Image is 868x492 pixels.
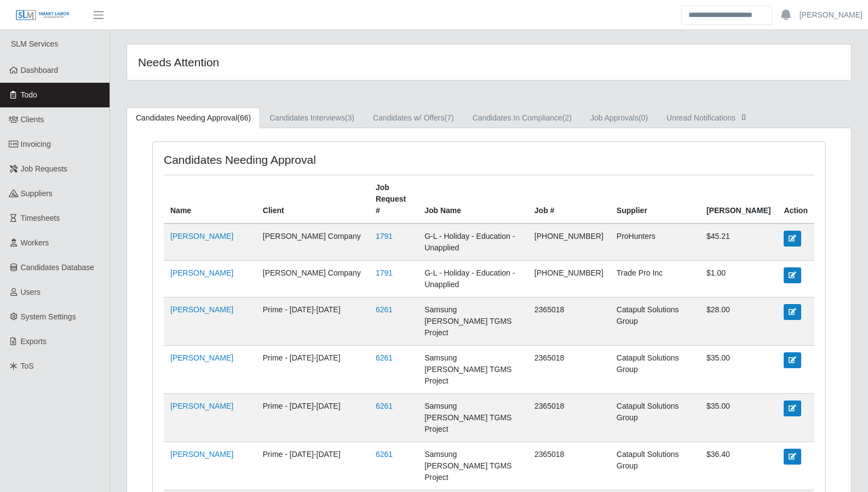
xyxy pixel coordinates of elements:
td: Prime - [DATE]-[DATE] [256,298,369,346]
span: Todo [21,90,37,99]
a: [PERSON_NAME] [170,268,233,277]
td: $36.40 [700,442,777,490]
td: Samsung [PERSON_NAME] TGMS Project [418,442,528,490]
a: [PERSON_NAME] [170,353,233,362]
td: [PERSON_NAME] Company [256,224,369,261]
td: $28.00 [700,298,777,346]
td: Samsung [PERSON_NAME] TGMS Project [418,394,528,442]
h4: Needs Attention [138,55,421,69]
td: G-L - Holiday - Education - Unapplied [418,224,528,261]
a: 1791 [376,232,393,241]
span: Workers [21,238,49,247]
th: Action [777,175,814,224]
span: Suppliers [21,189,53,198]
span: (66) [237,113,251,122]
th: Job # [528,175,610,224]
span: Exports [21,337,47,346]
span: Timesheets [21,214,60,222]
td: Catapult Solutions Group [610,442,700,490]
td: 2365018 [528,442,610,490]
a: 6261 [376,353,393,362]
td: G-L - Holiday - Education - Unapplied [418,261,528,298]
th: Name [164,175,256,224]
td: [PERSON_NAME] Company [256,261,369,298]
a: Unread Notifications [657,107,758,129]
h4: Candidates Needing Approval [164,153,426,167]
span: Dashboard [21,66,59,75]
span: System Settings [21,312,76,321]
a: Candidates Interviews [260,107,364,129]
a: [PERSON_NAME] [800,9,863,21]
a: 6261 [376,402,393,410]
span: Clients [21,115,44,124]
span: (0) [639,113,648,122]
td: $45.21 [700,224,777,261]
td: Samsung [PERSON_NAME] TGMS Project [418,346,528,394]
a: Candidates w/ Offers [364,107,463,129]
a: [PERSON_NAME] [170,232,233,241]
td: $35.00 [700,346,777,394]
a: 6261 [376,450,393,459]
a: 1791 [376,268,393,277]
a: [PERSON_NAME] [170,450,233,459]
td: 2365018 [528,298,610,346]
span: Job Requests [21,164,68,173]
span: Candidates Database [21,263,95,272]
td: ProHunters [610,224,700,261]
span: (2) [562,113,572,122]
th: Job Request # [369,175,418,224]
td: Trade Pro Inc [610,261,700,298]
span: (3) [345,113,354,122]
td: 2365018 [528,394,610,442]
input: Search [681,5,772,25]
td: [PHONE_NUMBER] [528,224,610,261]
a: Candidates In Compliance [463,107,581,129]
span: Invoicing [21,140,51,148]
a: Job Approvals [581,107,657,129]
td: [PHONE_NUMBER] [528,261,610,298]
th: Supplier [610,175,700,224]
td: Prime - [DATE]-[DATE] [256,394,369,442]
td: $35.00 [700,394,777,442]
span: (7) [445,113,454,122]
a: 6261 [376,305,393,314]
td: $1.00 [700,261,777,298]
a: [PERSON_NAME] [170,305,233,314]
span: Users [21,288,41,296]
td: Catapult Solutions Group [610,346,700,394]
td: 2365018 [528,346,610,394]
td: Samsung [PERSON_NAME] TGMS Project [418,298,528,346]
span: ToS [21,362,34,370]
th: Job Name [418,175,528,224]
img: SLM Logo [15,9,70,21]
a: Candidates Needing Approval [127,107,260,129]
span: SLM Services [11,39,58,48]
td: Catapult Solutions Group [610,394,700,442]
th: Client [256,175,369,224]
a: [PERSON_NAME] [170,402,233,410]
th: [PERSON_NAME] [700,175,777,224]
td: Prime - [DATE]-[DATE] [256,346,369,394]
td: Catapult Solutions Group [610,298,700,346]
span: [] [738,112,749,121]
td: Prime - [DATE]-[DATE] [256,442,369,490]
